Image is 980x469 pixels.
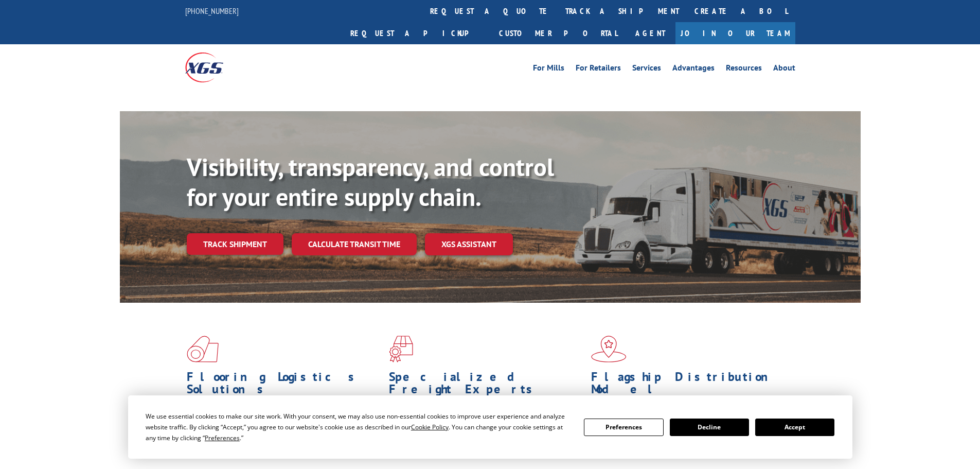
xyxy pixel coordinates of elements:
[726,64,762,75] a: Resources
[187,371,381,401] h1: Flooring Logistics Solutions
[187,336,219,362] img: xgs-icon-total-supply-chain-intelligence-red
[389,371,583,401] h1: Specialized Freight Experts
[632,64,661,75] a: Services
[591,336,627,362] img: xgs-icon-flagship-distribution-model-red
[411,423,449,431] span: Cookie Policy
[425,233,513,255] a: XGS ASSISTANT
[343,22,491,44] a: Request a pickup
[755,419,834,436] button: Accept
[185,6,239,16] a: [PHONE_NUMBER]
[591,371,786,401] h1: Flagship Distribution Model
[389,336,413,362] img: xgs-icon-focused-on-flooring-red
[292,233,417,255] a: Calculate transit time
[672,64,715,75] a: Advantages
[625,22,675,44] a: Agent
[491,22,625,44] a: Customer Portal
[773,64,795,75] a: About
[187,151,554,213] b: Visibility, transparency, and control for your entire supply chain.
[205,433,240,442] span: Preferences
[128,395,852,459] div: Cookie Consent Prompt
[146,411,572,443] div: We use essential cookies to make our site work. With your consent, we may also use non-essential ...
[584,419,663,436] button: Preferences
[675,22,795,44] a: Join Our Team
[670,419,749,436] button: Decline
[576,64,621,75] a: For Retailers
[187,233,283,255] a: Track shipment
[533,64,564,75] a: For Mills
